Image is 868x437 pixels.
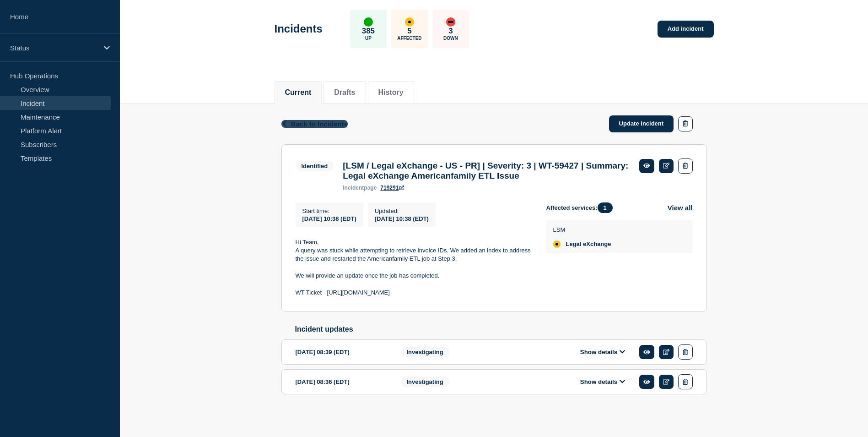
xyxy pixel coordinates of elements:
[302,208,356,214] p: Start time :
[296,161,334,171] span: Identified
[443,36,458,41] p: Down
[401,347,449,357] span: Investigating
[609,115,674,132] a: Update incident
[375,208,429,214] p: Updated :
[343,185,377,191] p: page
[296,374,387,389] div: [DATE] 08:36 (EDT)
[397,36,421,41] p: Affected
[378,88,404,97] button: History
[343,185,364,191] span: incident
[577,378,628,386] button: Show details
[275,22,323,35] h1: Incidents
[334,88,355,97] button: Drafts
[296,344,387,360] div: [DATE] 08:39 (EDT)
[380,185,404,191] a: 719291
[296,238,532,246] p: Hi Team,
[405,17,414,27] div: affected
[566,240,611,248] span: Legal eXchange
[296,246,532,263] p: A query was stuck while attempting to retrieve invoice IDs. We added an index to address the issu...
[658,21,714,38] a: Add incident
[343,161,630,181] h3: [LSM / Legal eXchange - US - PR] | Severity: 3 | WT-59427 | Summary: Legal eXchange Americanfamil...
[577,348,628,356] button: Show details
[401,377,449,387] span: Investigating
[553,226,611,233] p: LSM
[295,325,707,333] h2: Incident updates
[291,120,348,128] span: Back to Incidents
[668,202,693,213] button: View all
[553,240,561,248] div: affected
[296,289,532,297] p: WT Ticket - [URL][DOMAIN_NAME]
[296,272,532,280] p: We will provide an update once the job has completed.
[446,17,455,27] div: down
[546,202,617,213] span: Affected services:
[407,27,411,36] p: 5
[365,36,372,41] p: Up
[302,215,356,222] span: [DATE] 10:38 (EDT)
[448,27,453,36] p: 3
[10,44,98,52] p: Status
[362,27,375,36] p: 385
[375,214,429,222] div: [DATE] 10:38 (EDT)
[364,17,373,27] div: up
[285,88,312,97] button: Current
[598,202,613,213] span: 1
[281,120,348,128] button: Back to Incidents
